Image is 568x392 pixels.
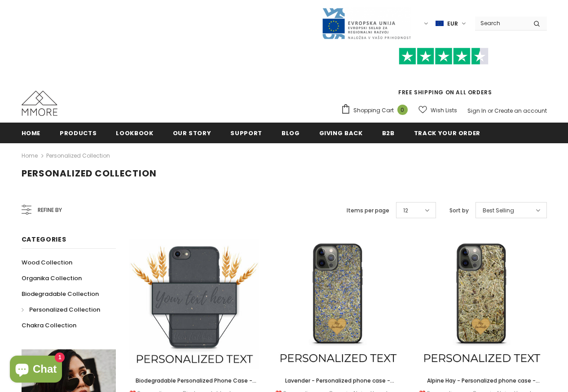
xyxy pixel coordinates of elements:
a: Lavender - Personalized phone case - Personalized gift [273,376,403,386]
a: B2B [382,123,395,143]
span: Giving back [319,129,363,137]
span: Our Story [173,129,211,137]
a: Sign In [467,107,486,115]
a: Biodegradable Personalized Phone Case - Black [129,376,260,386]
a: Shopping Cart 0 [341,104,412,117]
span: or [488,107,493,115]
span: 0 [397,105,408,115]
a: Personalized Collection [46,152,110,159]
span: Lookbook [116,129,153,137]
span: Biodegradable Collection [22,290,99,298]
a: Alpine Hay - Personalized phone case - Personalized gift [417,376,547,386]
span: Track your order [414,129,480,137]
a: Personalized Collection [22,302,100,317]
a: Giving back [319,123,363,143]
a: Wish Lists [418,102,457,118]
a: Biodegradable Collection [22,286,99,302]
inbox-online-store-chat: Shopify online store chat [7,356,65,385]
img: Trust Pilot Stars [399,48,489,65]
span: Shopping Cart [353,106,394,115]
span: Products [60,129,97,137]
span: Categories [22,235,66,244]
span: Wood Collection [22,258,72,267]
input: Search Site [475,17,527,30]
a: support [230,123,262,143]
span: Blog [282,129,300,137]
a: Javni Razpis [321,19,411,27]
span: FREE SHIPPING ON ALL ORDERS [341,52,547,96]
a: Chakra Collection [22,317,76,333]
span: EUR [447,19,458,28]
a: Our Story [173,123,211,143]
img: MMORE Cases [22,91,57,116]
label: Items per page [347,206,389,215]
span: 12 [403,206,408,215]
span: Best Selling [483,206,514,215]
span: B2B [382,129,395,137]
a: Home [22,123,41,143]
a: Lookbook [116,123,153,143]
label: Sort by [449,206,469,215]
span: Refine by [38,205,62,215]
a: Wood Collection [22,255,72,270]
span: Personalized Collection [29,305,100,314]
span: Personalized Collection [22,167,157,180]
span: Organika Collection [22,274,82,282]
span: Chakra Collection [22,321,76,330]
span: Home [22,129,41,137]
a: Create an account [494,107,547,115]
a: Track your order [414,123,480,143]
a: Home [22,150,38,161]
iframe: Customer reviews powered by Trustpilot [341,65,547,88]
span: support [230,129,262,137]
a: Organika Collection [22,270,82,286]
a: Blog [282,123,300,143]
img: Javni Razpis [321,7,411,40]
a: Products [60,123,97,143]
span: Wish Lists [431,106,457,115]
